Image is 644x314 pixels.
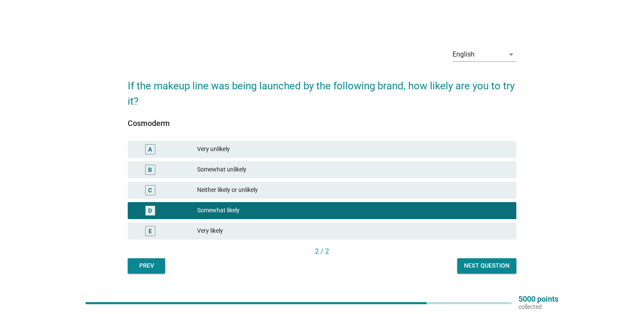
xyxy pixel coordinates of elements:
h2: If the makeup line was being launched by the following brand, how likely are you to try it? [128,70,516,109]
div: B [148,165,152,174]
button: Prev [128,258,165,274]
div: Somewhat likely [197,206,509,216]
i: arrow_drop_down [506,49,516,60]
div: Somewhat unlikely [197,165,509,175]
div: C [148,186,152,194]
button: Next question [457,258,516,274]
div: Cosmoderm [128,117,516,129]
p: collected [518,303,558,311]
div: English [452,51,475,58]
p: 5000 points [518,295,558,303]
div: Prev [135,261,158,270]
div: Very unlikely [197,144,509,154]
div: D [148,206,152,215]
div: E [149,226,152,235]
div: Next question [464,261,509,270]
div: Very likely [197,226,509,236]
div: 2 / 2 [128,246,516,257]
div: Neither likely or unlikely [197,185,509,195]
div: A [148,145,152,154]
